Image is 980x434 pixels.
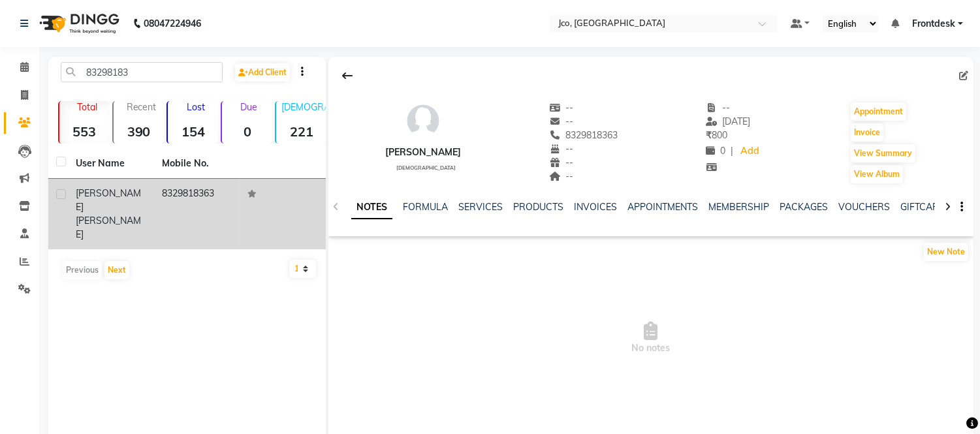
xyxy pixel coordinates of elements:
[328,273,973,403] span: No notes
[706,129,712,141] span: ₹
[731,144,733,158] span: |
[119,101,164,113] p: Recent
[912,17,955,31] span: Frontdesk
[144,5,201,42] b: 08047224946
[708,201,769,213] a: MEMBERSHIP
[851,102,906,121] button: Appointment
[738,142,761,161] a: Add
[276,123,326,140] strong: 221
[168,123,218,140] strong: 154
[549,129,618,141] span: 8329818363
[351,196,392,219] a: NOTES
[851,123,883,142] button: Invoice
[706,102,731,114] span: --
[154,179,240,249] td: 8329818363
[924,243,968,261] button: New Note
[549,102,574,114] span: --
[281,101,326,113] p: [DEMOGRAPHIC_DATA]
[838,201,890,213] a: VOUCHERS
[222,123,272,140] strong: 0
[396,164,456,171] span: [DEMOGRAPHIC_DATA]
[627,201,698,213] a: APPOINTMENTS
[76,187,141,213] span: [PERSON_NAME]
[706,116,751,127] span: [DATE]
[385,146,461,159] div: [PERSON_NAME]
[706,145,725,157] span: 0
[851,144,915,163] button: View Summary
[403,201,448,213] a: FORMULA
[68,149,154,179] th: User Name
[33,5,123,42] img: logo
[154,149,240,179] th: Mobile No.
[114,123,164,140] strong: 390
[76,215,141,240] span: [PERSON_NAME]
[549,116,574,127] span: --
[458,201,503,213] a: SERVICES
[225,101,272,113] p: Due
[549,143,574,155] span: --
[780,201,828,213] a: PACKAGES
[104,261,129,279] button: Next
[706,129,727,141] span: 800
[549,157,574,168] span: --
[513,201,563,213] a: PRODUCTS
[61,62,223,82] input: Search by Name/Mobile/Email/Code
[334,63,361,88] div: Back to Client
[173,101,218,113] p: Lost
[851,165,903,183] button: View Album
[900,201,951,213] a: GIFTCARDS
[549,170,574,182] span: --
[235,63,290,82] a: Add Client
[59,123,110,140] strong: 553
[65,101,110,113] p: Total
[403,101,443,140] img: avatar
[574,201,617,213] a: INVOICES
